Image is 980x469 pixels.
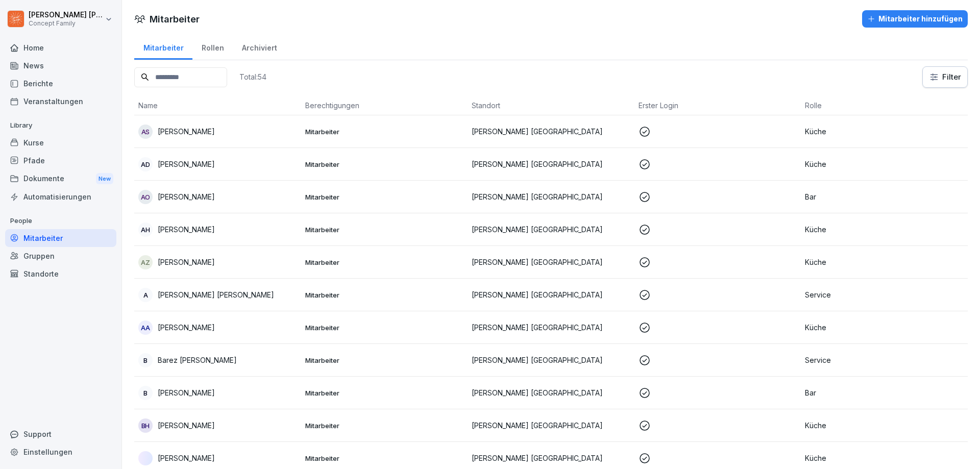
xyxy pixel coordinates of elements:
div: Dokumente [5,169,116,188]
a: Home [5,39,116,57]
div: Filter [929,72,961,82]
a: Pfade [5,152,116,169]
p: Service [805,355,964,365]
a: DokumenteNew [5,169,116,188]
p: [PERSON_NAME] [GEOGRAPHIC_DATA] [472,453,630,463]
a: Rollen [192,34,233,60]
p: [PERSON_NAME] [158,257,215,267]
a: Kurse [5,134,116,152]
a: Veranstaltungen [5,92,116,110]
p: [PERSON_NAME] [PERSON_NAME] [158,289,274,300]
p: [PERSON_NAME] [158,191,215,202]
div: AO [138,190,153,204]
p: Bar [805,387,964,398]
p: [PERSON_NAME] [GEOGRAPHIC_DATA] [472,191,630,202]
div: B [138,353,153,367]
p: Küche [805,453,964,463]
p: [PERSON_NAME] [GEOGRAPHIC_DATA] [472,387,630,398]
div: Support [5,425,116,443]
div: AA [138,320,153,335]
p: Barez [PERSON_NAME] [158,355,237,365]
th: Standort [468,96,634,115]
div: AS [138,125,153,139]
a: News [5,57,116,75]
p: Mitarbeiter [305,258,464,267]
th: Berechtigungen [301,96,468,115]
p: Bar [805,191,964,202]
a: Gruppen [5,247,116,265]
p: [PERSON_NAME] [158,387,215,398]
div: New [96,173,113,185]
a: Automatisierungen [5,188,116,206]
p: Mitarbeiter [305,192,464,202]
button: Mitarbeiter hinzufügen [862,10,968,28]
p: Mitarbeiter [305,323,464,332]
div: Mitarbeiter hinzufügen [867,13,963,24]
p: Küche [805,224,964,235]
p: [PERSON_NAME] [GEOGRAPHIC_DATA] [472,322,630,333]
th: Erster Login [634,96,801,115]
p: [PERSON_NAME] [GEOGRAPHIC_DATA] [472,126,630,137]
a: Archiviert [233,34,286,60]
div: B [138,386,153,400]
a: Mitarbeiter [134,34,192,60]
p: [PERSON_NAME] [GEOGRAPHIC_DATA] [472,420,630,431]
p: [PERSON_NAME] [PERSON_NAME] [29,11,103,19]
a: Standorte [5,265,116,283]
p: [PERSON_NAME] [158,420,215,431]
p: [PERSON_NAME] [GEOGRAPHIC_DATA] [472,224,630,235]
div: AZ [138,255,153,269]
p: Total: 54 [239,72,266,82]
p: [PERSON_NAME] [158,322,215,333]
p: Küche [805,159,964,169]
p: [PERSON_NAME] [GEOGRAPHIC_DATA] [472,159,630,169]
p: Library [5,117,116,134]
p: [PERSON_NAME] [158,453,215,463]
p: [PERSON_NAME] [GEOGRAPHIC_DATA] [472,355,630,365]
p: Küche [805,420,964,431]
p: Mitarbeiter [305,127,464,136]
p: [PERSON_NAME] [GEOGRAPHIC_DATA] [472,257,630,267]
div: BH [138,418,153,433]
div: AD [138,157,153,171]
p: [PERSON_NAME] [158,224,215,235]
p: Mitarbeiter [305,290,464,300]
div: AH [138,223,153,237]
a: Einstellungen [5,443,116,461]
p: [PERSON_NAME] [158,126,215,137]
p: Concept Family [29,20,103,27]
button: Filter [923,67,967,87]
p: [PERSON_NAME] [158,159,215,169]
th: Name [134,96,301,115]
p: Service [805,289,964,300]
p: Küche [805,126,964,137]
div: A [138,288,153,302]
h1: Mitarbeiter [150,12,200,26]
p: Mitarbeiter [305,160,464,169]
p: [PERSON_NAME] [GEOGRAPHIC_DATA] [472,289,630,300]
a: Mitarbeiter [5,229,116,247]
p: Küche [805,257,964,267]
p: Küche [805,322,964,333]
p: People [5,213,116,229]
p: Mitarbeiter [305,454,464,463]
th: Rolle [801,96,968,115]
p: Mitarbeiter [305,388,464,398]
p: Mitarbeiter [305,225,464,234]
a: Berichte [5,75,116,92]
p: Mitarbeiter [305,421,464,430]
